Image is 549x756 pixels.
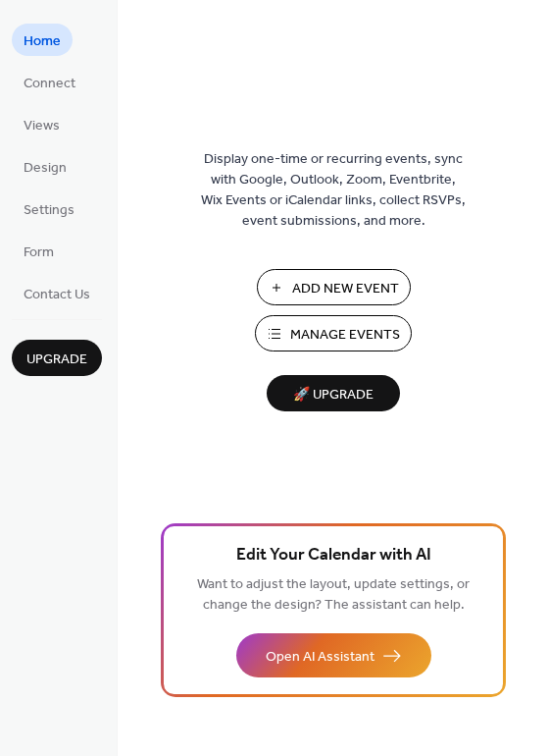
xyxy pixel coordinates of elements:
[24,31,61,52] span: Home
[290,325,400,346] span: Manage Events
[201,149,466,232] span: Display one-time or recurring events, sync with Google, Outlook, Zoom, Eventbrite, Wix Events or ...
[24,243,54,263] span: Form
[24,74,75,94] span: Connect
[26,350,87,370] span: Upgrade
[12,24,73,56] a: Home
[24,116,60,136] span: Views
[12,108,72,140] a: Views
[292,279,399,299] span: Add New Event
[24,285,90,305] span: Contact Us
[12,277,102,309] a: Contact Us
[24,158,67,179] span: Design
[12,340,102,376] button: Upgrade
[266,647,374,668] span: Open AI Assistant
[12,235,66,267] a: Form
[12,66,87,98] a: Connect
[236,542,431,569] span: Edit Your Calendar with AI
[12,150,78,183] a: Design
[267,375,400,411] button: 🚀 Upgrade
[24,200,75,221] span: Settings
[236,633,431,677] button: Open AI Assistant
[278,382,388,408] span: 🚀 Upgrade
[257,269,411,305] button: Add New Event
[255,315,412,351] button: Manage Events
[12,192,86,225] a: Settings
[197,571,470,619] span: Want to adjust the layout, update settings, or change the design? The assistant can help.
